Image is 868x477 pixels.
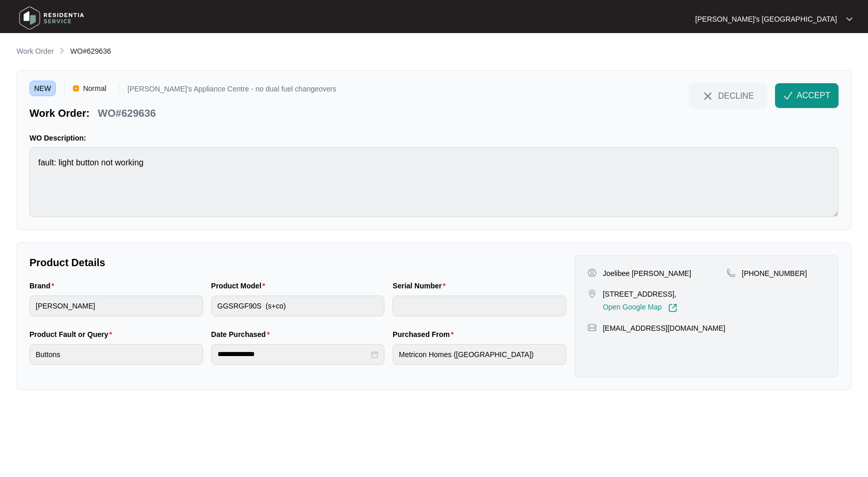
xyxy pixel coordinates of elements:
[603,268,691,279] p: Joelibee [PERSON_NAME]
[29,81,56,96] span: NEW
[73,85,79,91] img: Vercel Logo
[79,81,111,96] span: Normal
[587,268,597,278] img: user-pin
[797,89,830,102] span: ACCEPT
[587,289,597,298] img: map-pin
[29,106,89,120] p: Work Order:
[603,323,725,333] p: [EMAIL_ADDRESS][DOMAIN_NAME]
[393,344,566,365] input: Purchased From
[29,133,839,143] p: WO Description:
[718,90,754,101] span: DECLINE
[29,255,566,270] p: Product Details
[702,90,714,102] img: close-Icon
[689,83,767,108] button: close-IconDECLINE
[211,296,385,316] input: Product Model
[742,268,807,279] p: [PHONE_NUMBER]
[211,329,274,340] label: Date Purchased
[58,47,66,55] img: chevron-right
[393,329,458,340] label: Purchased From
[587,323,597,332] img: map-pin
[668,303,677,313] img: Link-External
[29,296,203,316] input: Brand
[695,14,837,24] p: [PERSON_NAME]'s [GEOGRAPHIC_DATA]
[603,289,677,299] p: [STREET_ADDRESS],
[128,85,336,96] p: [PERSON_NAME]'s Appliance Centre - no dual fuel changeovers
[17,46,54,56] p: Work Order
[218,349,369,360] input: Date Purchased
[16,3,88,34] img: residentia service logo
[29,281,58,291] label: Brand
[393,281,450,291] label: Serial Number
[29,329,116,340] label: Product Fault or Query
[29,147,839,217] textarea: fault: light button not working
[726,268,736,278] img: map-pin
[14,46,56,57] a: Work Order
[70,47,111,55] span: WO#629636
[393,296,566,316] input: Serial Number
[775,83,839,108] button: check-IconACCEPT
[846,17,853,22] img: dropdown arrow
[29,344,203,365] input: Product Fault or Query
[783,91,793,100] img: check-Icon
[211,281,270,291] label: Product Model
[603,303,677,313] a: Open Google Map
[98,106,156,120] p: WO#629636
